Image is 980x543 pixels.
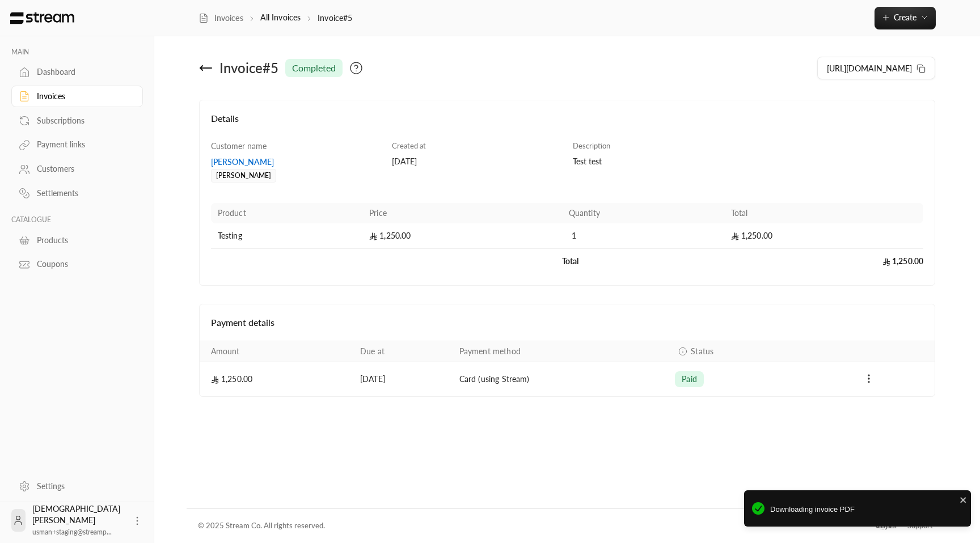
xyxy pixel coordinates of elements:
[37,139,129,150] div: Payment links
[200,341,353,362] th: Amount
[292,61,336,75] span: completed
[37,115,129,126] div: Subscriptions
[11,48,143,57] p: MAIN
[11,229,143,251] a: Products
[770,504,963,515] span: Downloading invoice PDF
[682,374,697,385] span: paid
[691,346,713,357] span: Status
[11,183,143,205] a: Settlements
[37,91,129,102] div: Invoices
[32,528,112,536] span: usman+staging@streamp...
[219,59,278,77] div: Invoice # 5
[37,258,129,270] div: Coupons
[569,230,580,241] span: 1
[37,235,129,246] div: Products
[392,141,426,150] span: Created at
[817,57,935,79] button: [URL][DOMAIN_NAME]
[198,12,243,24] a: Invoices
[11,475,143,497] a: Settings
[875,7,936,29] button: Create
[211,169,276,183] div: [PERSON_NAME]
[211,203,924,274] table: Products
[573,141,610,150] span: Description
[198,520,325,532] div: © 2025 Stream Co. All rights reserved.
[37,481,129,492] div: Settings
[453,362,669,396] td: Card (using Stream)
[362,223,562,249] td: 1,250.00
[11,134,143,156] a: Payment links
[562,249,724,274] td: Total
[211,156,381,168] div: [PERSON_NAME]
[211,316,924,329] h4: Payment details
[37,163,129,175] div: Customers
[11,158,143,180] a: Customers
[960,494,968,505] button: close
[573,156,924,167] div: Test test
[32,503,125,537] div: [DEMOGRAPHIC_DATA][PERSON_NAME]
[894,12,916,22] span: Create
[211,141,267,151] span: Customer name
[211,112,924,137] h4: Details
[11,86,143,108] a: Invoices
[198,12,352,24] nav: breadcrumb
[11,215,143,224] p: CATALOGUE
[37,66,129,78] div: Dashboard
[453,341,669,362] th: Payment method
[211,156,381,180] a: [PERSON_NAME][PERSON_NAME]
[562,203,724,223] th: Quantity
[11,253,143,275] a: Coupons
[200,362,353,396] td: 1,250.00
[11,61,143,83] a: Dashboard
[724,203,924,223] th: Total
[353,341,453,362] th: Due at
[37,188,129,199] div: Settlements
[260,12,301,22] a: All Invoices
[353,362,453,396] td: [DATE]
[724,223,924,249] td: 1,250.00
[200,341,935,396] table: Payments
[724,249,924,274] td: 1,250.00
[9,12,75,24] img: Logo
[362,203,562,223] th: Price
[11,109,143,131] a: Subscriptions
[211,223,362,249] td: Testing
[211,203,362,223] th: Product
[392,156,562,167] div: [DATE]
[827,62,912,74] span: [URL][DOMAIN_NAME]
[318,12,352,24] p: Invoice#5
